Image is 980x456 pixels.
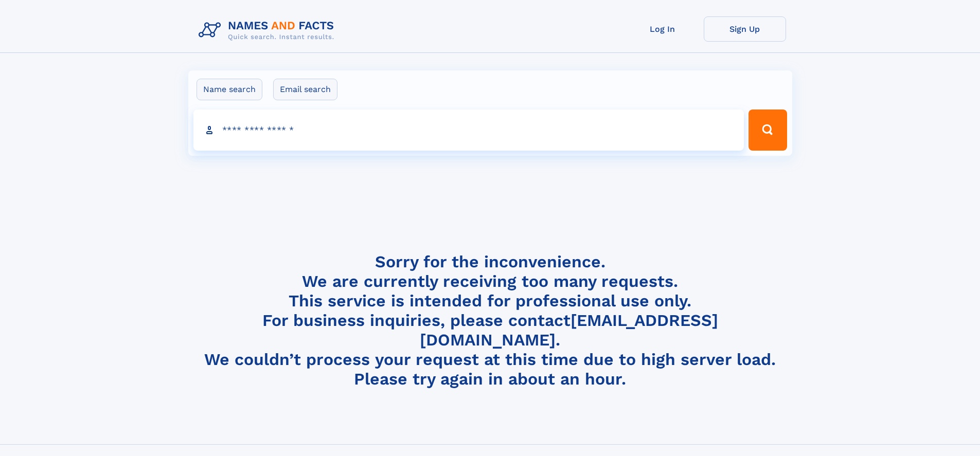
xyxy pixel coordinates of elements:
[273,79,337,100] label: Email search
[420,311,718,350] a: [EMAIL_ADDRESS][DOMAIN_NAME]
[194,252,786,389] h4: Sorry for the inconvenience. We are currently receiving too many requests. This service is intend...
[621,16,704,42] a: Log In
[197,79,262,100] label: Name search
[193,110,744,151] input: search input
[194,16,343,44] img: Logo Names and Facts
[749,110,787,151] button: Search Button
[704,16,786,42] a: Sign Up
